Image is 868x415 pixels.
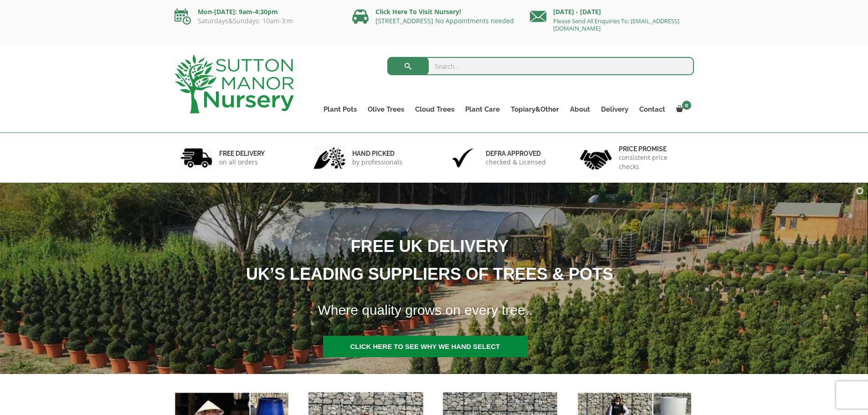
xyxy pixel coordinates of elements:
span: 0 [682,101,691,110]
input: Search... [387,57,694,75]
a: 0 [671,103,694,116]
a: Topiary&Other [505,103,565,116]
img: logo [175,55,294,113]
a: Delivery [596,103,634,116]
a: Plant Pots [318,103,362,116]
img: 4.jpg [580,144,612,172]
img: 1.jpg [180,146,212,169]
a: Please Send All Enquiries To: [EMAIL_ADDRESS][DOMAIN_NAME] [553,17,679,32]
a: Plant Care [460,103,505,116]
img: 3.jpg [447,146,479,169]
p: Mon-[DATE]: 9am-4:30pm [175,6,339,17]
h1: Where quality grows on every tree.. [307,297,755,324]
p: [DATE] - [DATE] [530,6,694,17]
a: Contact [634,103,671,116]
h6: hand picked [352,149,402,158]
p: Saturdays&Sundays: 10am-3:m [175,17,339,25]
img: 2.jpg [313,146,345,169]
a: Click Here To Visit Nursery! [375,7,461,16]
h6: FREE DELIVERY [219,149,265,158]
p: checked & Licensed [486,158,546,167]
p: by professionals [352,158,402,167]
h6: Price promise [619,145,688,153]
a: Cloud Trees [410,103,460,116]
p: on all orders [219,158,265,167]
h1: FREE UK DELIVERY UK’S LEADING SUPPLIERS OF TREES & POTS [95,232,754,288]
p: consistent price checks [619,153,688,171]
a: Olive Trees [362,103,410,116]
h6: Defra approved [486,149,546,158]
a: [STREET_ADDRESS] No Appointments needed [375,16,514,25]
a: About [565,103,596,116]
